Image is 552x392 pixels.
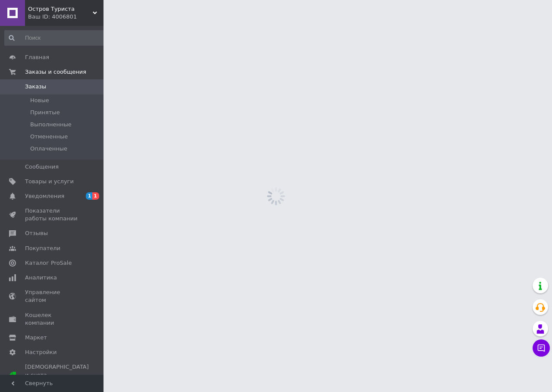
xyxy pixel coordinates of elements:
[25,68,86,76] span: Заказы и сообщения
[30,109,60,116] span: Принятые
[86,192,93,200] span: 1
[30,133,68,141] span: Отмененные
[25,178,74,185] span: Товары и услуги
[30,145,67,153] span: Оплаченные
[25,192,64,200] span: Уведомления
[25,207,80,223] span: Показатели работы компании
[25,311,80,327] span: Кошелек компании
[25,289,80,304] span: Управление сайтом
[28,5,93,13] span: Остров Туриста
[25,229,48,237] span: Отзывы
[25,163,59,171] span: Сообщения
[25,274,57,282] span: Аналитика
[25,245,60,252] span: Покупатели
[30,121,72,129] span: Выполненные
[25,334,47,342] span: Маркет
[92,192,99,200] span: 1
[25,83,46,91] span: Заказы
[25,53,49,61] span: Главная
[533,339,550,357] button: Чат с покупателем
[25,363,89,387] span: [DEMOGRAPHIC_DATA] и счета
[25,348,56,356] span: Настройки
[4,30,107,46] input: Поиск
[28,13,103,21] div: Ваш ID: 4006801
[25,259,72,267] span: Каталог ProSale
[30,97,49,104] span: Новые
